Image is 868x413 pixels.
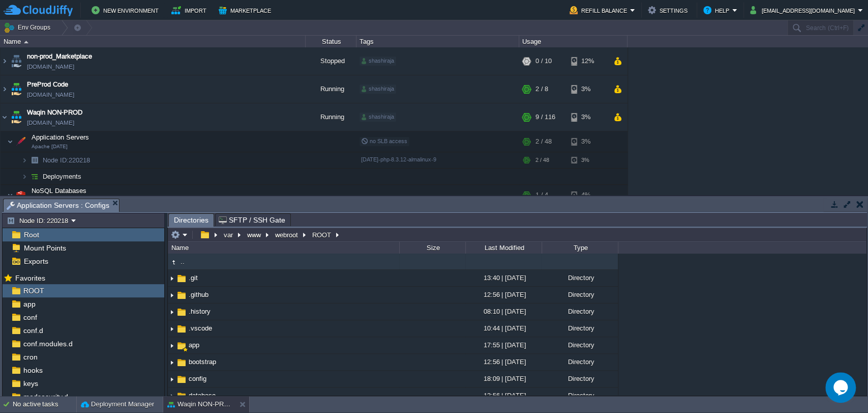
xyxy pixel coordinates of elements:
button: New Environment [92,4,162,16]
div: Directory [542,304,618,319]
div: Directory [542,354,618,370]
img: AMDAwAAAACH5BAEAAAAALAAAAAABAAEAAAICRAEAOw== [21,152,27,168]
div: 2 / 48 [535,131,552,152]
img: AMDAwAAAACH5BAEAAAAALAAAAAABAAEAAAICRAEAOw== [176,391,187,402]
a: config [187,374,208,383]
img: AMDAwAAAACH5BAEAAAAALAAAAAABAAEAAAICRAEAOw== [1,103,9,131]
img: AMDAwAAAACH5BAEAAAAALAAAAAABAAEAAAICRAEAOw== [9,75,23,103]
div: Directory [542,270,618,286]
img: AMDAwAAAACH5BAEAAAAALAAAAAABAAEAAAICRAEAOw== [1,75,9,103]
a: .git [187,273,199,282]
div: Type [543,242,618,254]
img: AMDAwAAAACH5BAEAAAAALAAAAAABAAEAAAICRAEAOw== [27,169,42,184]
a: Exports [22,257,50,266]
div: 12% [571,47,604,75]
a: .github [187,290,210,299]
div: 18:09 | [DATE] [465,371,542,387]
a: [DOMAIN_NAME] [27,62,74,72]
img: AMDAwAAAACH5BAEAAAAALAAAAAABAAEAAAICRAEAOw== [168,287,176,303]
div: 2 / 48 [535,152,549,168]
div: shashiraja [360,85,396,94]
img: AMDAwAAAACH5BAEAAAAALAAAAAABAAEAAAICRAEAOw== [1,47,9,75]
div: 17:55 | [DATE] [465,337,542,353]
div: 12:56 | [DATE] [465,388,542,403]
span: PreProd Code [27,79,68,90]
span: [DATE]-php-8.3.12-almalinux-9 [361,156,436,162]
span: modsecurity.d [21,392,70,401]
a: database [187,391,217,400]
div: 9 / 116 [535,103,555,131]
button: var [222,230,235,239]
div: Stopped [306,47,356,75]
img: AMDAwAAAACH5BAEAAAAALAAAAAABAAEAAAICRAEAOw== [168,257,179,268]
span: .vscode [187,324,214,333]
div: 0 / 10 [535,47,552,75]
div: Size [400,242,465,254]
a: [DOMAIN_NAME] [27,90,74,100]
a: keys [21,379,40,388]
span: no SLB access [361,138,407,144]
a: app [21,299,37,309]
a: [DOMAIN_NAME] [27,118,74,128]
div: Running [306,75,356,103]
img: AMDAwAAAACH5BAEAAAAALAAAAAABAAEAAAICRAEAOw== [168,389,176,404]
button: www [246,230,263,239]
div: Directory [542,337,618,353]
a: cron [21,352,39,362]
button: [EMAIL_ADDRESS][DOMAIN_NAME] [750,4,858,16]
a: conf.d [21,326,45,335]
div: 10:44 | [DATE] [465,320,542,336]
a: .history [187,307,212,316]
a: NoSQL Databases [31,187,88,195]
img: AMDAwAAAACH5BAEAAAAALAAAAAABAAEAAAICRAEAOw== [14,131,28,152]
iframe: chat widget [825,372,858,403]
div: Name [169,242,399,254]
span: Application Servers : Configs [7,199,109,212]
span: 220218 [42,156,92,164]
img: AMDAwAAAACH5BAEAAAAALAAAAAABAAEAAAICRAEAOw== [168,354,176,370]
a: Root [22,230,41,239]
div: Usage [520,36,627,47]
div: Directory [542,388,618,403]
div: 12:56 | [DATE] [465,287,542,302]
img: AMDAwAAAACH5BAEAAAAALAAAAAABAAEAAAICRAEAOw== [21,169,27,184]
img: AMDAwAAAACH5BAEAAAAALAAAAAABAAEAAAICRAEAOw== [176,307,187,318]
div: Status [306,36,356,47]
img: AMDAwAAAACH5BAEAAAAALAAAAAABAAEAAAICRAEAOw== [176,290,187,301]
a: hooks [21,366,44,375]
span: Apache [DATE] [32,144,68,150]
div: shashiraja [360,113,396,122]
img: AMDAwAAAACH5BAEAAAAALAAAAAABAAEAAAICRAEAOw== [9,47,23,75]
img: AMDAwAAAACH5BAEAAAAALAAAAAABAAEAAAICRAEAOw== [7,185,13,205]
a: .. [179,257,186,266]
div: 3% [571,152,604,168]
a: Mount Points [22,243,68,253]
img: AMDAwAAAACH5BAEAAAAALAAAAAABAAEAAAICRAEAOw== [9,103,23,131]
span: Application Servers [31,133,91,142]
div: No active tasks [13,396,76,412]
button: Node ID: 220218 [7,216,71,225]
button: ROOT [311,230,334,239]
img: CloudJiffy [4,4,73,17]
span: NoSQL Databases [31,186,88,195]
div: Directory [542,320,618,336]
img: AMDAwAAAACH5BAEAAAAALAAAAAABAAEAAAICRAEAOw== [168,270,176,286]
a: Waqin NON-PROD [27,107,82,118]
a: Application ServersApache [DATE] [31,133,91,141]
span: SFTP / SSH Gate [219,214,285,226]
div: shashiraja [360,57,396,66]
span: conf [21,313,39,322]
img: AMDAwAAAACH5BAEAAAAALAAAAAABAAEAAAICRAEAOw== [7,131,13,152]
span: Node ID: [43,156,69,164]
img: AMDAwAAAACH5BAEAAAAALAAAAAABAAEAAAICRAEAOw== [176,374,187,385]
div: 4% [571,185,604,205]
a: app [187,341,201,349]
img: AMDAwAAAACH5BAEAAAAALAAAAAABAAEAAAICRAEAOw== [176,273,187,284]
